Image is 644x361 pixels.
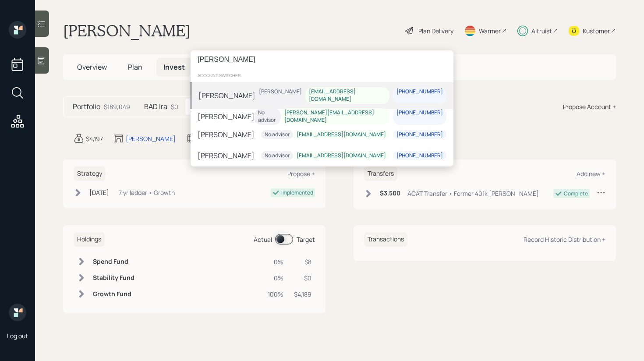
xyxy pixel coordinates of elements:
div: No advisor [265,152,290,159]
div: [PERSON_NAME] [198,90,255,101]
div: [PERSON_NAME] [198,129,255,140]
div: [EMAIL_ADDRESS][DOMAIN_NAME] [297,131,386,138]
div: [EMAIL_ADDRESS][DOMAIN_NAME] [297,152,386,159]
div: [PHONE_NUMBER] [396,109,443,117]
div: [PERSON_NAME] [198,111,255,122]
input: Type a command or search… [191,50,453,69]
div: [PERSON_NAME][EMAIL_ADDRESS][DOMAIN_NAME] [284,109,386,124]
div: account switcher [191,69,453,82]
div: [PERSON_NAME] [198,150,255,161]
div: [PHONE_NUMBER] [396,152,443,159]
div: [PHONE_NUMBER] [396,88,443,96]
div: [EMAIL_ADDRESS][DOMAIN_NAME] [309,88,386,103]
div: No advisor [258,109,277,124]
div: No advisor [265,131,290,138]
div: [PHONE_NUMBER] [396,131,443,138]
div: [PERSON_NAME] [259,88,302,96]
